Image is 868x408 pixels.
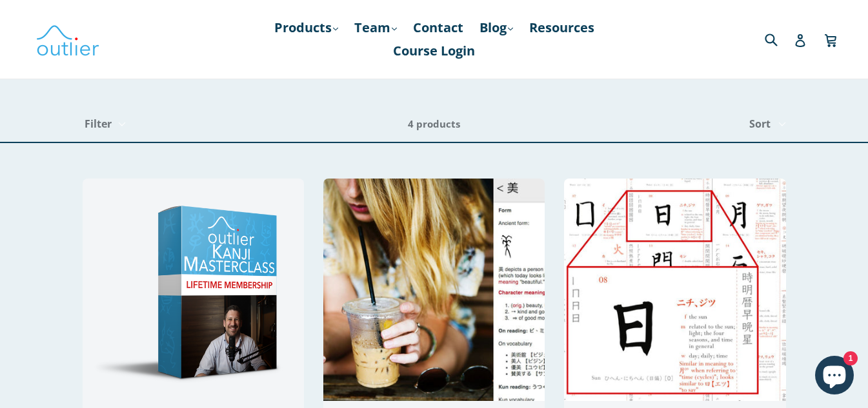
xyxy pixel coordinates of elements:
[35,21,100,58] img: Outlier Linguistics
[473,16,520,39] a: Blog
[811,356,858,398] inbox-online-store-chat: Shopify online store chat
[387,39,481,63] a: Course Login
[268,16,345,39] a: Products
[323,179,545,401] img: Outlier Kanji Dictionary: Essentials Edition Outlier Linguistics
[83,179,304,401] img: Outlier Kanji Masterclass
[348,16,403,39] a: Team
[408,117,460,130] span: 4 products
[523,16,601,39] a: Resources
[762,26,797,52] input: Search
[564,179,785,401] img: Outlier Kanji Semantic Components PDF Outlier Linguistics
[407,16,470,39] a: Contact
